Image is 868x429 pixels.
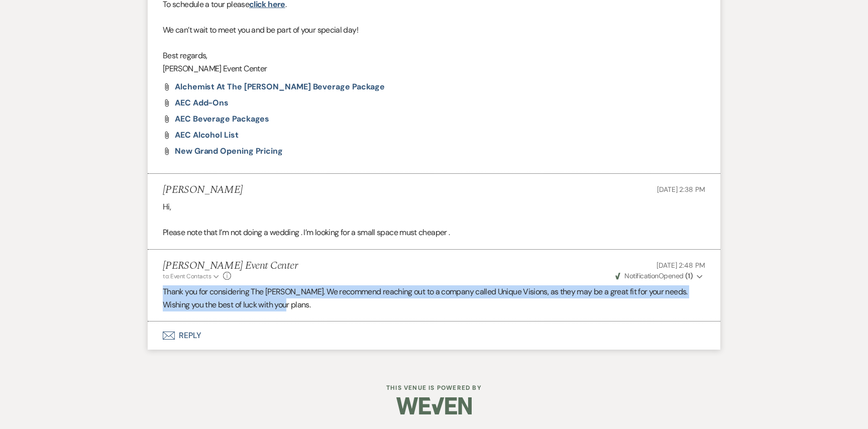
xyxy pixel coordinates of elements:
span: Opened [615,271,693,280]
a: AEC Alcohol List [175,131,239,139]
span: Best regards, [163,50,207,61]
a: Alchemist at The [PERSON_NAME] Beverage Package [175,83,385,91]
button: to: Event Contacts [163,272,221,281]
span: AEC Alcohol List [175,130,239,140]
span: We can’t wait to meet you and be part of your special day! [163,25,358,35]
span: to: Event Contacts [163,272,211,280]
span: New Grand Opening Pricing [175,146,283,156]
span: [DATE] 2:48 PM [657,261,705,270]
span: Alchemist at The [PERSON_NAME] Beverage Package [175,81,385,92]
h5: [PERSON_NAME] Event Center [163,260,297,272]
a: AEC Beverage Packages [175,115,269,123]
p: Thank you for considering The [PERSON_NAME]. We recommend reaching out to a company called Unique... [163,285,705,311]
h5: [PERSON_NAME] [163,184,243,196]
img: Weven Logo [396,388,472,423]
a: AEC Add-Ons [175,99,229,107]
a: New Grand Opening Pricing [175,147,283,155]
strong: ( 1 ) [685,271,693,280]
button: NotificationOpened (1) [614,271,705,281]
span: AEC Add-Ons [175,97,229,108]
p: [PERSON_NAME] Event Center [163,62,705,75]
span: AEC Beverage Packages [175,114,269,124]
button: Reply [148,321,720,350]
span: Notification [624,271,658,280]
p: Hi, [163,200,705,213]
p: Please note that I’m not doing a wedding . I’m looking for a small space must cheaper . [163,226,705,239]
span: [DATE] 2:38 PM [657,185,705,194]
